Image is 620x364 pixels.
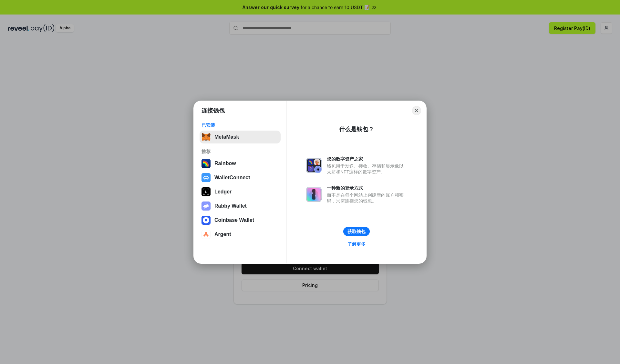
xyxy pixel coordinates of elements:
[200,214,281,227] button: Coinbase Wallet
[201,149,279,154] div: 推荐
[214,175,250,181] div: WalletConnect
[201,173,211,182] img: svg+xml,%3Csvg%20width%3D%2228%22%20height%3D%2228%22%20viewBox%3D%220%200%2028%2028%22%20fill%3D...
[201,187,211,196] img: svg+xml,%3Csvg%20xmlns%3D%22http%3A%2F%2Fwww.w3.org%2F2000%2Fsvg%22%20width%3D%2228%22%20height%3...
[214,217,254,223] div: Coinbase Wallet
[347,229,366,234] div: 获取钱包
[200,228,281,241] button: Argent
[306,187,322,202] img: svg+xml,%3Csvg%20xmlns%3D%22http%3A%2F%2Fwww.w3.org%2F2000%2Fsvg%22%20fill%3D%22none%22%20viewBox...
[200,200,281,212] button: Rabby Wallet
[327,185,407,191] div: 一种新的登录方式
[201,159,211,168] img: svg+xml,%3Csvg%20width%3D%22120%22%20height%3D%22120%22%20viewBox%3D%220%200%20120%20120%22%20fil...
[214,189,232,195] div: Ledger
[214,161,236,166] div: Rainbow
[327,192,407,204] div: 而不是在每个网站上创建新的账户和密码，只需连接您的钱包。
[200,157,281,170] button: Rainbow
[339,125,374,133] div: 什么是钱包？
[214,203,247,209] div: Rabby Wallet
[200,171,281,184] button: WalletConnect
[344,240,369,248] a: 了解更多
[214,134,239,140] div: MetaMask
[412,106,421,115] button: Close
[200,185,281,198] button: Ledger
[327,163,407,175] div: 钱包用于发送、接收、存储和显示像以太坊和NFT这样的数字资产。
[347,241,366,247] div: 了解更多
[201,122,279,128] div: 已安装
[327,156,407,162] div: 您的数字资产之家
[201,230,211,239] img: svg+xml,%3Csvg%20width%3D%2228%22%20height%3D%2228%22%20viewBox%3D%220%200%2028%2028%22%20fill%3D...
[201,202,211,211] img: svg+xml,%3Csvg%20xmlns%3D%22http%3A%2F%2Fwww.w3.org%2F2000%2Fsvg%22%20fill%3D%22none%22%20viewBox...
[200,131,281,143] button: MetaMask
[214,231,231,237] div: Argent
[306,158,322,173] img: svg+xml,%3Csvg%20xmlns%3D%22http%3A%2F%2Fwww.w3.org%2F2000%2Fsvg%22%20fill%3D%22none%22%20viewBox...
[201,107,225,114] h1: 连接钱包
[201,133,211,142] img: svg+xml,%3Csvg%20fill%3D%22none%22%20height%3D%2233%22%20viewBox%3D%220%200%2035%2033%22%20width%...
[201,216,211,225] img: svg+xml,%3Csvg%20width%3D%2228%22%20height%3D%2228%22%20viewBox%3D%220%200%2028%2028%22%20fill%3D...
[343,227,370,236] button: 获取钱包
